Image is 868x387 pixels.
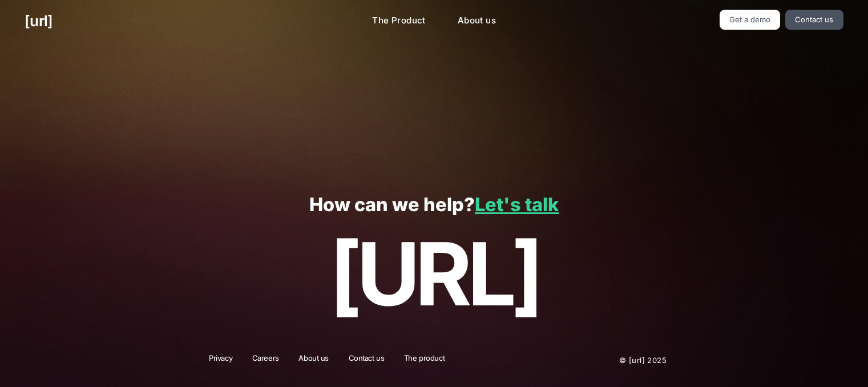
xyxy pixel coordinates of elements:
a: About us [291,353,336,368]
a: Privacy [201,353,240,368]
a: Contact us [341,353,392,368]
a: Contact us [785,10,843,30]
a: The Product [363,10,435,32]
a: Get a demo [720,10,781,30]
p: © [URL] 2025 [550,353,667,368]
a: [URL] [25,10,53,32]
a: Let's talk [475,193,559,216]
a: Careers [245,353,286,368]
a: The product [397,353,452,368]
p: How can we help? [25,195,843,216]
a: About us [449,10,505,32]
p: [URL] [25,225,843,323]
